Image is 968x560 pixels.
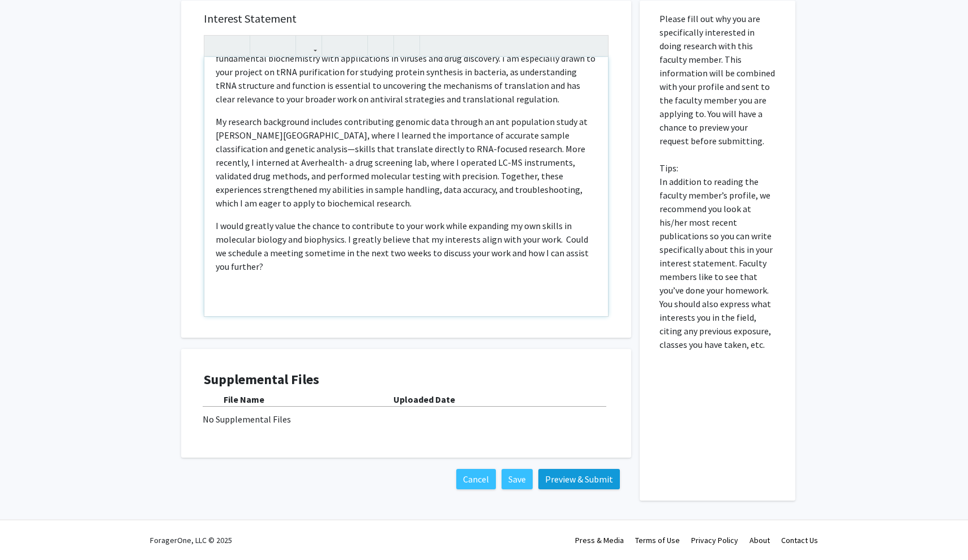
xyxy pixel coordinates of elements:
[659,12,776,351] p: Please fill out why you are specifically interested in doing research with this faculty member. T...
[371,36,391,55] button: Remove format
[502,469,533,489] button: Save
[150,520,232,560] div: ForagerOne, LLC © 2025
[204,372,609,388] h4: Supplemental Files
[207,36,227,55] button: Strong (Ctrl + B)
[749,535,770,545] a: About
[345,36,365,55] button: Ordered list
[456,469,496,489] button: Cancel
[575,535,624,545] a: Press & Media
[204,12,609,25] h5: Interest Statement
[216,115,597,210] p: My research background includes contributing genomic data through an ant population study at [PER...
[325,36,345,55] button: Unordered list
[216,219,597,273] p: I would greatly value the chance to contribute to your work while expanding my own skills in mole...
[224,394,264,405] b: File Name
[691,535,738,545] a: Privacy Policy
[299,36,319,55] button: Link
[204,57,608,316] div: Note to users with screen readers: Please press Alt+0 or Option+0 to deactivate our accessibility...
[273,36,293,55] button: Subscript
[253,36,273,55] button: Superscript
[227,36,247,55] button: Emphasis (Ctrl + I)
[8,509,48,552] iframe: Chat
[585,36,605,55] button: Fullscreen
[538,469,620,489] button: Preview & Submit
[635,535,680,545] a: Terms of Use
[203,412,610,426] div: No Supplemental Files
[781,535,818,545] a: Contact Us
[397,36,417,55] button: Insert horizontal rule
[393,394,455,405] b: Uploaded Date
